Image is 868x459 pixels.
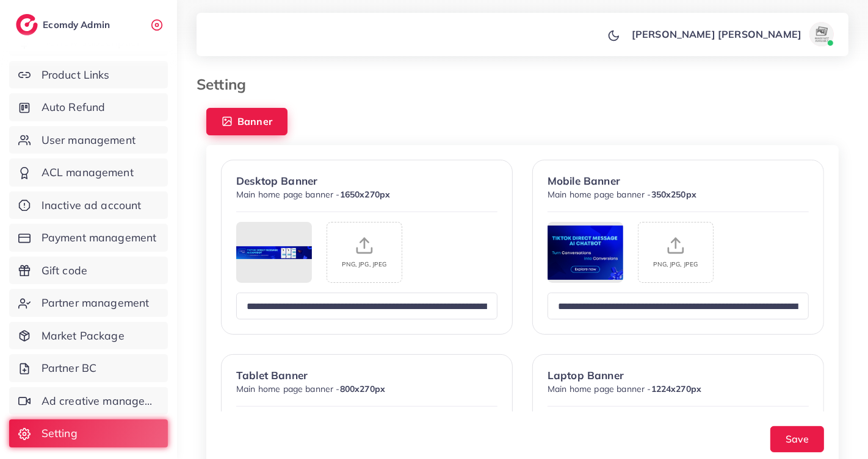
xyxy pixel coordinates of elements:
[42,425,78,441] span: Setting
[340,383,385,394] span: 800x270px
[42,132,136,148] span: User management
[632,27,801,41] p: [PERSON_NAME] [PERSON_NAME]
[340,189,391,200] span: 1650x270px
[342,260,386,269] p: PNG, JPG, JPEG
[9,191,168,219] a: Inactive ad account
[42,295,150,311] span: Partner management
[9,93,168,121] a: Auto Refund
[236,246,312,258] img: img uploaded
[237,116,272,126] span: Banner
[9,419,168,447] a: Setting
[42,360,97,376] span: Partner BC
[16,14,113,35] a: logoEcomdy Admin
[9,322,168,350] a: Market Package
[42,328,125,344] span: Market Package
[42,263,87,279] span: Gift code
[548,187,809,202] p: Main home page banner -
[236,187,497,202] p: Main home page banner -
[9,61,168,89] a: Product Links
[9,224,168,252] a: Payment management
[42,197,142,213] span: Inactive ad account
[548,175,809,188] h5: Mobile Banner
[16,14,38,35] img: logo
[42,393,159,409] span: Ad creative management
[651,189,696,200] span: 350x250px
[651,383,702,394] span: 1224x270px
[42,230,157,246] span: Payment management
[43,19,113,30] h2: Ecomdy Admin
[653,260,698,269] p: PNG, JPG, JPEG
[770,426,824,452] button: Save
[42,99,106,115] span: Auto Refund
[9,289,168,317] a: Partner management
[9,354,168,382] a: Partner BC
[9,257,168,285] a: Gift code
[236,382,497,396] p: Main home page banner -
[42,165,134,180] span: ACL management
[9,126,168,154] a: User management
[236,369,497,382] h5: Tablet Banner
[548,226,623,280] img: img uploaded
[625,22,839,46] a: [PERSON_NAME] [PERSON_NAME]avatar
[9,158,168,187] a: ACL management
[548,382,809,396] p: Main home page banner -
[42,67,110,83] span: Product Links
[9,387,168,415] a: Ad creative management
[809,22,834,46] img: avatar
[786,433,809,445] span: Save
[548,369,809,382] h5: Laptop Banner
[236,175,497,188] h5: Desktop Banner
[197,76,256,93] h3: Setting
